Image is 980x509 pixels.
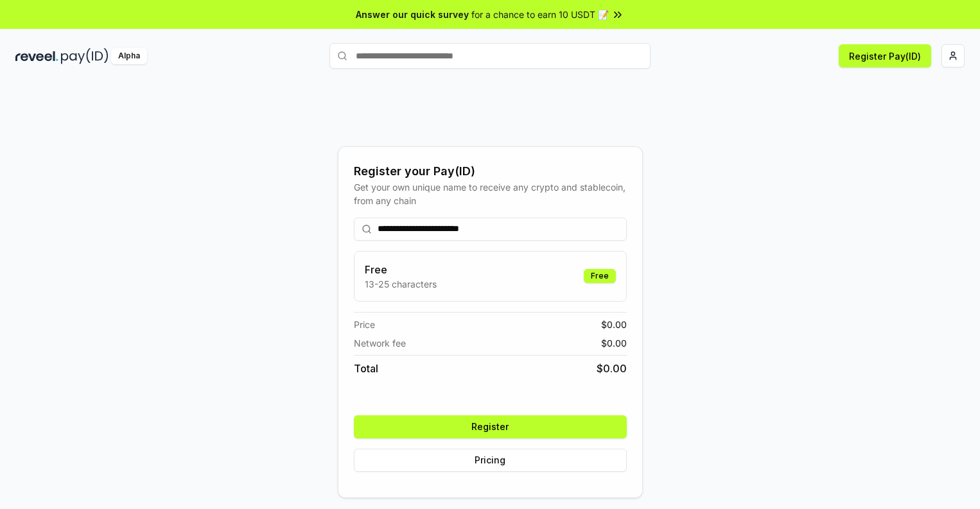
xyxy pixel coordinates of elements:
[356,8,469,21] span: Answer our quick survey
[354,180,627,207] div: Get your own unique name to receive any crypto and stablecoin, from any chain
[15,48,58,64] img: reveel_dark
[471,8,609,21] span: for a chance to earn 10 USDT 📝
[354,361,378,376] span: Total
[354,318,375,331] span: Price
[111,48,147,64] div: Alpha
[601,336,627,350] span: $ 0.00
[584,269,616,283] div: Free
[601,318,627,331] span: $ 0.00
[839,44,931,67] button: Register Pay(ID)
[597,361,627,376] span: $ 0.00
[61,48,109,64] img: pay_id
[354,162,627,180] div: Register your Pay(ID)
[365,277,437,291] p: 13-25 characters
[354,336,406,350] span: Network fee
[365,262,437,277] h3: Free
[354,449,627,472] button: Pricing
[354,415,627,438] button: Register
